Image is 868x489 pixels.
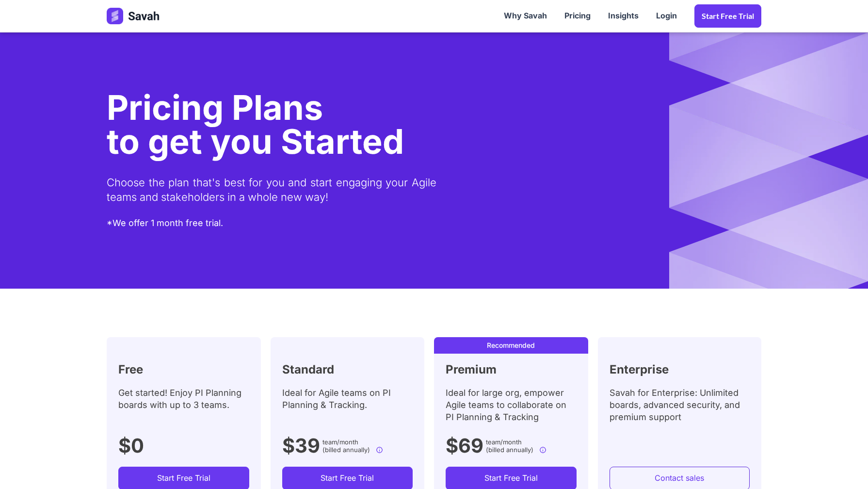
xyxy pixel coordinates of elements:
img: info [376,446,383,454]
h1: $0 [118,430,144,461]
div: Ideal for Agile teams on PI Planning & Tracking. [282,387,413,430]
h2: Free [118,360,143,379]
div: Get started! Enjoy PI Planning boards with up to 3 teams. [118,387,249,430]
div: Choose the plan that's best for you and start engaging your Agile teams and stakeholders in a who... [107,163,436,217]
div: Ideal for large org, empower Agile teams to collaborate on PI Planning & Tracking [446,387,577,430]
a: Insights [599,1,647,31]
span: to get you Started [107,121,404,162]
h2: Premium [446,360,497,379]
a: Login [647,1,686,31]
a: Start Free trial [694,4,761,28]
h2: Enterprise [610,360,669,379]
label: (billed annually) [486,445,533,455]
span: team/month [322,437,358,447]
a: Pricing [556,1,599,31]
div: Recommended [437,340,585,351]
div: *We offer 1 month free trial. [107,216,223,230]
div: Savah for Enterprise: Unlimited boards, advanced security, and premium support [610,387,750,430]
label: (billed annually) [322,445,370,455]
div: Pricing Plans [107,86,404,130]
h1: $69 [446,430,483,461]
img: info [539,446,547,454]
h2: Standard [282,360,334,379]
span: team/month [486,437,522,447]
h1: $39 [282,430,320,461]
a: Why Savah [495,1,556,31]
